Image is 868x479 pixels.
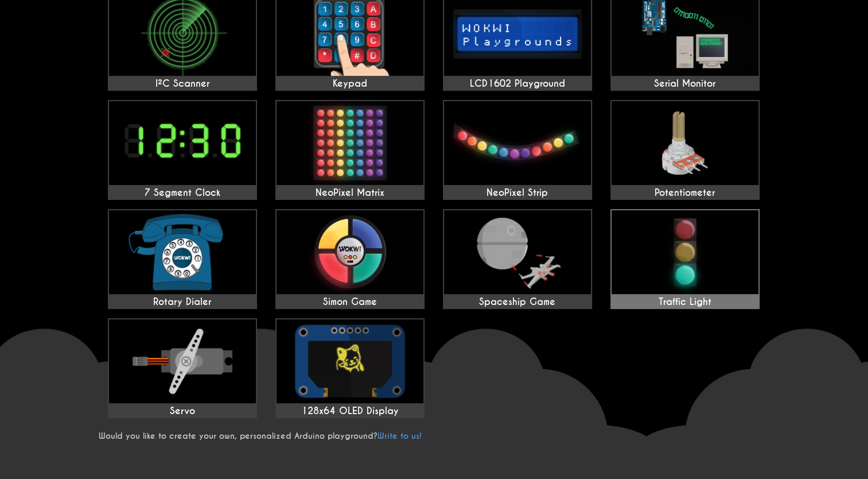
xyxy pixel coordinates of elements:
img: Rotary Dialer [109,210,256,294]
a: Potentiometer [610,100,760,200]
a: Simon Game [275,209,425,309]
div: I²C Scanner [109,78,256,90]
div: Spaceship Game [444,296,591,308]
div: Rotary Dialer [109,296,256,308]
div: Keypad [277,78,423,90]
a: 128x64 OLED Display [275,318,425,418]
img: Spaceship Game [444,210,591,294]
img: Potentiometer [612,101,758,185]
img: Simon Game [277,210,423,294]
div: Servo [109,405,256,417]
div: LCD1602 Playground [444,78,591,90]
div: Serial Monitor [612,78,758,90]
img: 128x64 OLED Display [277,319,423,403]
a: Servo [108,318,257,418]
a: Write to us! [377,431,422,441]
div: NeoPixel Matrix [277,187,423,199]
a: Traffic Light [610,209,760,309]
p: Would you like to create your own, personalized Arduino playground? [99,431,770,441]
div: Potentiometer [612,187,758,199]
img: NeoPixel Matrix [277,101,423,185]
a: NeoPixel Matrix [275,100,425,200]
a: Spaceship Game [443,209,592,309]
img: 7 Segment Clock [109,101,256,185]
div: NeoPixel Strip [444,187,591,199]
a: Rotary Dialer [108,209,257,309]
a: 7 Segment Clock [108,100,257,200]
div: Simon Game [277,296,423,308]
div: 7 Segment Clock [109,187,256,199]
img: Servo [109,319,256,403]
img: Traffic Light [612,210,758,294]
a: NeoPixel Strip [443,100,592,200]
div: 128x64 OLED Display [277,405,423,417]
div: Traffic Light [612,296,758,308]
img: NeoPixel Strip [444,101,591,185]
